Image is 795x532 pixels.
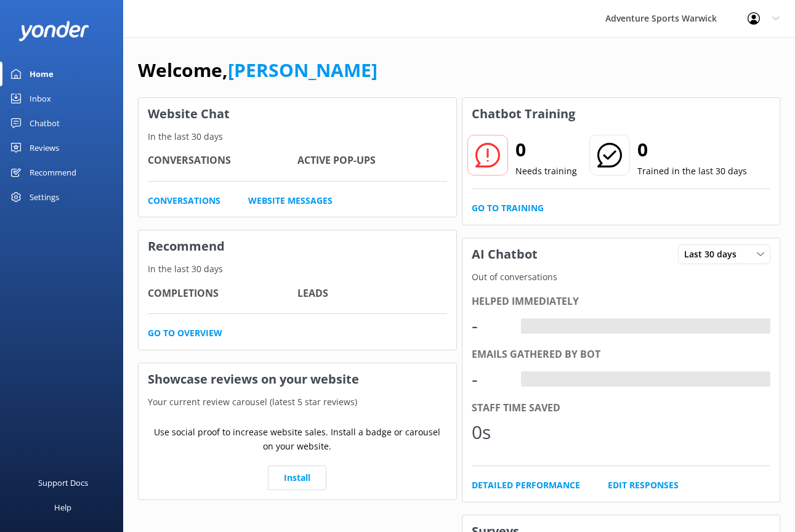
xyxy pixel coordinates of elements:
[462,98,584,130] h3: Chatbot Training
[472,365,509,394] div: -
[18,21,89,41] img: yonder-white-logo.png
[148,286,297,302] h4: Completions
[472,311,509,341] div: -
[139,98,456,130] h3: Website Chat
[472,294,771,310] div: Helped immediately
[139,395,456,409] p: Your current review carousel (latest 5 star reviews)
[684,248,744,261] span: Last 30 days
[139,230,456,262] h3: Recommend
[472,347,771,363] div: Emails gathered by bot
[54,495,71,520] div: Help
[268,465,326,490] a: Install
[521,371,530,387] div: -
[472,201,544,215] a: Go to Training
[297,286,447,302] h4: Leads
[248,194,333,208] a: Website Messages
[472,478,580,492] a: Detailed Performance
[472,400,771,416] div: Staff time saved
[297,153,447,169] h4: Active Pop-ups
[30,160,76,185] div: Recommend
[462,238,547,270] h3: AI Chatbot
[515,135,577,164] h2: 0
[139,130,456,143] p: In the last 30 days
[148,194,220,208] a: Conversations
[148,425,447,453] p: Use social proof to increase website sales. Install a badge or carousel on your website.
[608,478,679,492] a: Edit Responses
[30,185,59,209] div: Settings
[138,55,377,85] h1: Welcome,
[30,86,51,111] div: Inbox
[30,62,54,86] div: Home
[515,164,577,178] p: Needs training
[228,57,377,83] a: [PERSON_NAME]
[30,135,59,160] div: Reviews
[637,135,747,164] h2: 0
[637,164,747,178] p: Trained in the last 30 days
[148,326,222,340] a: Go to overview
[521,318,530,334] div: -
[139,262,456,276] p: In the last 30 days
[472,417,509,447] div: 0s
[139,363,456,395] h3: Showcase reviews on your website
[462,270,780,284] p: Out of conversations
[30,111,60,135] div: Chatbot
[148,153,297,169] h4: Conversations
[38,470,88,495] div: Support Docs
